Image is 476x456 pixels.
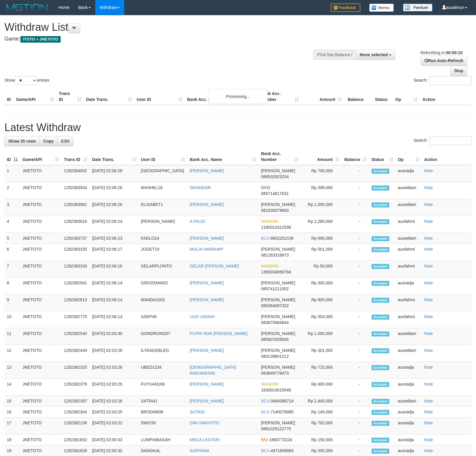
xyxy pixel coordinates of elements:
span: Copy 085607828936 to clipboard [261,337,288,342]
span: Accepted [372,331,389,336]
td: - [342,165,369,182]
td: [DATE] 02:06:24 [90,216,138,233]
td: 15 [4,396,20,407]
span: BCA [261,410,269,414]
td: 1292382156 [62,418,90,434]
td: JNETOTO [20,233,62,244]
a: A FAUZI [190,219,205,224]
td: 1292381652 [62,434,90,445]
td: [DATE] 02:06:28 [90,165,138,182]
td: 8 [4,278,20,294]
select: Showentries [15,76,37,85]
span: Copy 089502923254 to clipboard [261,174,288,179]
span: [PERSON_NAME] [261,348,295,353]
td: auofahmi [396,261,422,278]
td: auoradja [396,165,422,182]
td: 10 [4,311,20,328]
th: Action [422,148,472,165]
a: Note [424,331,433,336]
span: BCA [261,236,269,241]
input: Search: [430,136,472,145]
span: [PERSON_NAME] [261,314,295,319]
td: [DATE] 02:06:26 [90,199,138,216]
td: SATRI41 [138,396,187,407]
span: BCA [261,448,269,453]
span: [PERSON_NAME] [261,247,295,252]
td: Rp 1,000,000 [300,328,342,345]
td: - [342,311,369,328]
th: Bank Acc. Number [258,88,301,105]
th: Action [420,88,472,105]
td: 1292382449 [62,345,90,362]
td: JNETOTO [20,311,62,328]
a: [PERSON_NAME] [190,202,224,207]
span: Copy 1360034066784 to clipboard [261,270,291,274]
td: [DATE] 02:03:26 [90,362,138,379]
a: Note [424,247,433,252]
td: 1292382540 [62,328,90,345]
td: auoradja [396,278,422,294]
a: MULIA HARAHAP [190,247,223,252]
span: Accepted [372,264,389,269]
td: auowiliam [396,396,422,407]
td: [PERSON_NAME] [138,216,187,233]
td: Rp 702,000 [300,418,342,434]
td: Rp 700,000 [300,165,342,182]
a: UUS USMAN [190,314,214,319]
img: MOTION_logo.png [4,3,49,12]
th: Balance [344,88,372,105]
span: Copy 085364097332 to clipboard [261,303,288,308]
td: 1292382775 [62,311,90,328]
span: [PERSON_NAME] [261,202,295,207]
td: 1292382304 [62,407,90,418]
th: ID [4,88,14,105]
td: JNETOTO [20,379,62,396]
td: JNETOTO [20,294,62,311]
th: User ID [134,88,185,105]
a: [PERSON_NAME] [190,382,224,386]
td: JNETOTO [20,261,62,278]
th: Game/API [14,88,57,105]
span: MANDIRI [261,264,278,268]
span: Accepted [372,399,389,404]
span: Accepted [372,315,389,320]
span: MANDIRI [261,382,278,386]
img: Feedback.jpg [331,4,360,12]
td: 1292383328 [62,261,90,278]
th: Date Trans. [84,88,134,105]
td: 18 [4,434,20,445]
td: Rp 501,000 [300,244,342,261]
a: Note [424,219,433,224]
td: 1292382378 [62,379,90,396]
span: Accepted [372,421,389,426]
td: 12 [4,345,20,362]
td: [DATE] 02:03:26 [90,396,138,407]
label: Search: [414,76,472,85]
th: Balance: activate to sort column ascending [342,148,369,165]
td: JNETOTO [20,199,62,216]
label: Show entries [4,76,49,85]
span: [PERSON_NAME] [261,168,295,173]
td: 1292383934 [62,182,90,199]
span: Accepted [372,247,389,252]
td: JNETOTO [20,418,62,434]
td: 1292382941 [62,278,90,294]
span: Accepted [372,410,389,415]
td: [DATE] 02:06:23 [90,233,138,244]
td: [DATE] 02:03:30 [90,328,138,345]
input: Search: [430,76,472,85]
td: [DATE] 02:06:14 [90,311,138,328]
td: GONDRONG07 [138,328,187,345]
th: ID: activate to sort column descending [4,148,20,165]
td: JNETOTO [20,396,62,407]
td: 11 [4,328,20,345]
td: auowiliam [396,233,422,244]
td: JNETOTO [20,278,62,294]
div: PGA Site Balance / [313,50,356,60]
a: Note [424,382,433,386]
td: [DATE] 02:06:17 [90,244,138,261]
span: BNI [261,437,268,442]
th: Trans ID [57,88,84,105]
span: Copy 0881025122775 to clipboard [261,426,291,431]
span: Accepted [372,186,389,191]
